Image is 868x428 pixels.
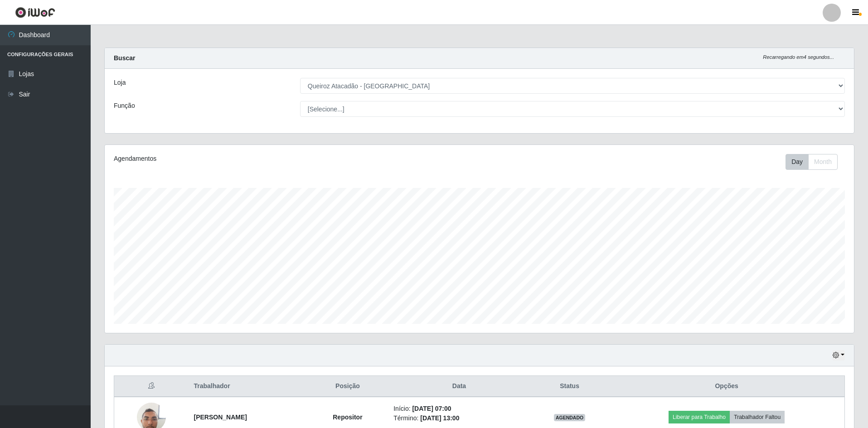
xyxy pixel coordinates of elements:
[333,414,362,421] strong: Repositor
[114,154,411,164] div: Agendamentos
[669,411,730,423] button: Liberar para Trabalho
[114,101,135,111] label: Função
[15,7,55,18] img: CoreUI Logo
[393,404,525,414] li: Início:
[763,54,834,60] i: Recarregando em 4 segundos...
[194,414,247,421] strong: [PERSON_NAME]
[786,154,845,170] div: Toolbar with button groups
[609,376,844,397] th: Opções
[530,376,609,397] th: Status
[786,154,838,170] div: First group
[393,414,525,423] li: Término:
[730,411,785,423] button: Trabalhador Faltou
[786,154,809,170] button: Day
[412,405,451,412] time: [DATE] 07:00
[114,54,135,62] strong: Buscar
[114,78,126,87] label: Loja
[554,414,586,421] span: AGENDADO
[188,376,307,397] th: Trabalhador
[808,154,838,170] button: Month
[420,414,459,422] time: [DATE] 13:00
[307,376,388,397] th: Posição
[388,376,530,397] th: Data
